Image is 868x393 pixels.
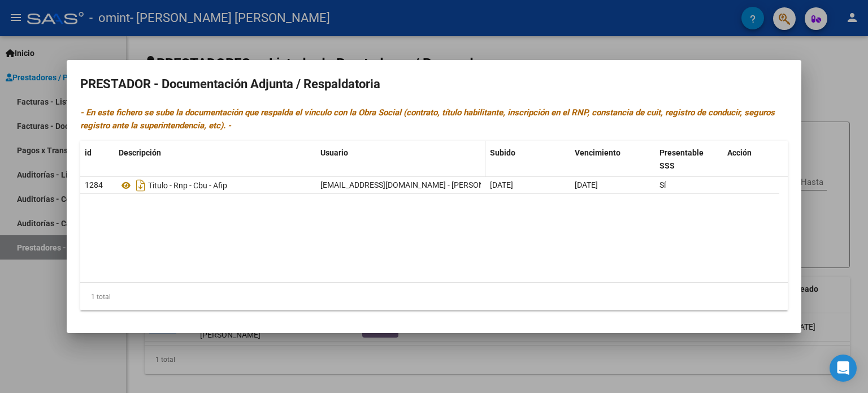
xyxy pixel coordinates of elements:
span: Descripción [119,148,161,157]
span: Presentable SSS [659,148,704,170]
div: 1 total [80,283,788,311]
span: Usuario [320,148,348,157]
datatable-header-cell: Acción [723,141,779,178]
span: Sí [659,180,666,189]
datatable-header-cell: Vencimiento [570,141,655,178]
span: [DATE] [490,180,513,189]
datatable-header-cell: Subido [485,141,570,178]
span: Subido [490,148,515,157]
datatable-header-cell: id [80,141,114,178]
i: Descargar documento [133,176,148,195]
div: Open Intercom Messenger [830,355,857,382]
span: [EMAIL_ADDRESS][DOMAIN_NAME] - [PERSON_NAME] [320,180,512,189]
span: [DATE] [575,180,598,189]
datatable-header-cell: Usuario [316,141,485,178]
datatable-header-cell: Presentable SSS [655,141,723,178]
datatable-header-cell: Descripción [114,141,316,178]
span: Vencimiento [575,148,620,157]
span: id [85,148,92,157]
span: 1284 [85,180,103,189]
i: - En este fichero se sube la documentación que respalda el vínculo con la Obra Social (contrato, ... [80,107,775,131]
span: Acción [727,148,752,157]
h2: PRESTADOR - Documentación Adjunta / Respaldatoria [80,74,788,95]
span: Titulo - Rnp - Cbu - Afip [148,181,227,190]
